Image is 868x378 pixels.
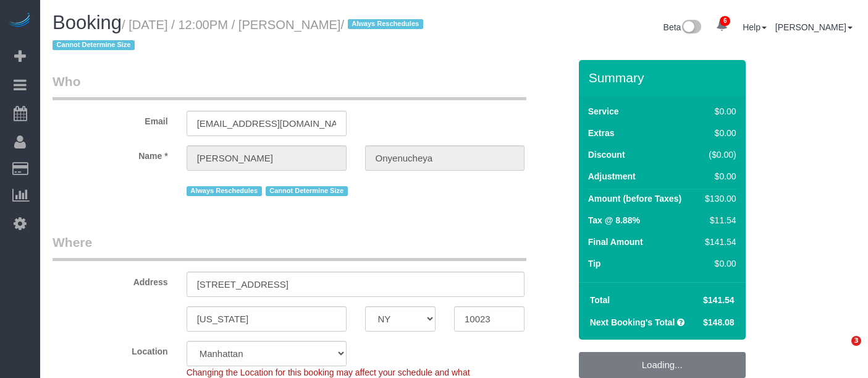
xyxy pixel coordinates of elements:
[589,71,739,85] h3: Summary
[700,105,736,118] div: $0.00
[588,214,640,226] label: Tax @ 8.88%
[43,341,177,358] label: Location
[348,19,423,29] span: Always Reschedules
[53,72,526,100] legend: Who
[775,22,853,32] a: [PERSON_NAME]
[53,40,135,50] span: Cannot Determine Size
[588,257,601,270] label: Tip
[588,127,615,139] label: Extras
[53,12,122,33] span: Booking
[743,22,767,32] a: Help
[590,295,610,305] strong: Total
[590,317,675,327] strong: Next Booking's Total
[266,186,348,196] span: Cannot Determine Size
[700,170,736,183] div: $0.00
[43,111,177,127] label: Email
[7,12,32,30] img: Automaid Logo
[700,257,736,270] div: $0.00
[703,295,735,305] span: $141.54
[681,20,701,36] img: New interface
[700,192,736,205] div: $130.00
[700,236,736,248] div: $141.54
[454,306,525,332] input: Zip Code
[700,148,736,161] div: ($0.00)
[588,105,619,118] label: Service
[664,22,702,32] a: Beta
[187,186,262,196] span: Always Reschedules
[700,214,736,226] div: $11.54
[53,233,526,261] legend: Where
[43,272,177,288] label: Address
[703,317,735,327] span: $148.08
[826,336,856,366] iframe: Intercom live chat
[588,148,625,161] label: Discount
[710,12,734,40] a: 6
[187,306,347,332] input: City
[365,145,525,171] input: Last Name
[700,127,736,139] div: $0.00
[588,236,643,248] label: Final Amount
[588,170,636,183] label: Adjustment
[187,111,347,136] input: Email
[720,16,730,26] span: 6
[588,192,681,205] label: Amount (before Taxes)
[851,336,861,346] span: 3
[43,145,177,162] label: Name *
[187,145,347,171] input: First Name
[53,18,427,53] small: / [DATE] / 12:00PM / [PERSON_NAME]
